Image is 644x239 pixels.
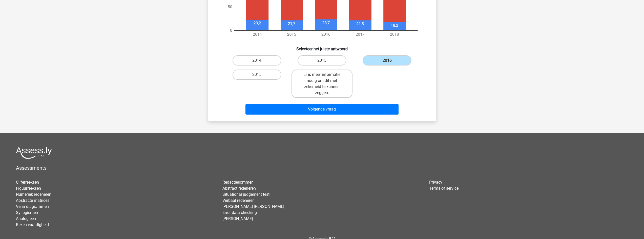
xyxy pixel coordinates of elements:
a: Abstract redeneren [222,186,256,191]
label: 2014 [233,55,281,66]
a: Privacy [429,180,442,185]
label: 2013 [298,55,346,66]
a: [PERSON_NAME] [222,216,253,221]
a: Figuurreeksen [16,186,41,191]
label: 2016 [363,55,411,66]
a: Numeriek redeneren [16,192,51,197]
a: Venn diagrammen [16,204,49,209]
a: Reken vaardigheid [16,222,49,227]
a: Verbaal redeneren [222,198,255,203]
a: Cijferreeksen [16,180,39,185]
img: Assessly logo [16,147,52,159]
a: Abstracte matrices [16,198,49,203]
button: Volgende vraag [245,104,399,115]
a: Terms of service [429,186,459,191]
h6: Selecteer het juiste antwoord [216,42,428,51]
label: 2015 [233,70,281,80]
a: Redactiesommen [222,180,254,185]
label: Er is meer informatie nodig om dit met zekerheid te kunnen zeggen. [292,70,352,98]
a: Syllogismen [16,210,38,215]
a: Situational judgement test [222,192,269,197]
a: Analogieen [16,216,36,221]
a: Error data checking [222,210,257,215]
a: [PERSON_NAME] [PERSON_NAME] [222,204,284,209]
h5: Assessments [16,165,628,171]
